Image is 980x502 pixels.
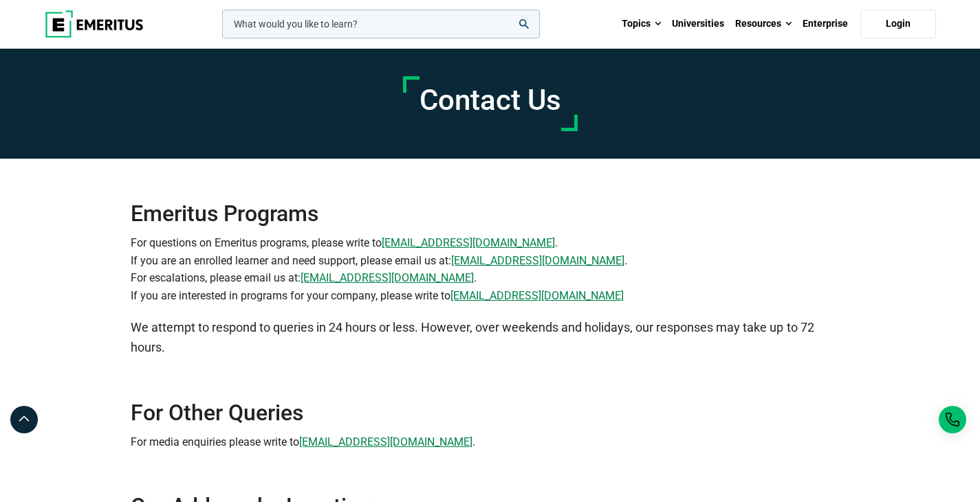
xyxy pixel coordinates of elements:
h2: For Other Queries [131,399,849,426]
input: woocommerce-product-search-field-0 [222,10,540,38]
a: [EMAIL_ADDRESS][DOMAIN_NAME] [299,433,472,451]
a: [EMAIL_ADDRESS][DOMAIN_NAME] [382,234,555,252]
a: [EMAIL_ADDRESS][DOMAIN_NAME] [450,287,624,305]
a: [EMAIL_ADDRESS][DOMAIN_NAME] [451,252,624,270]
h1: Contact Us [420,83,561,117]
h2: Emeritus Programs [131,159,849,227]
a: [EMAIL_ADDRESS][DOMAIN_NAME] [301,269,474,287]
p: We attempt to respond to queries in 24 hours or less. However, over weekends and holidays, our re... [131,318,849,358]
a: Login [860,10,936,38]
p: For media enquiries please write to . [131,433,849,451]
p: For questions on Emeritus programs, please write to . If you are an enrolled learner and need sup... [131,234,849,304]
